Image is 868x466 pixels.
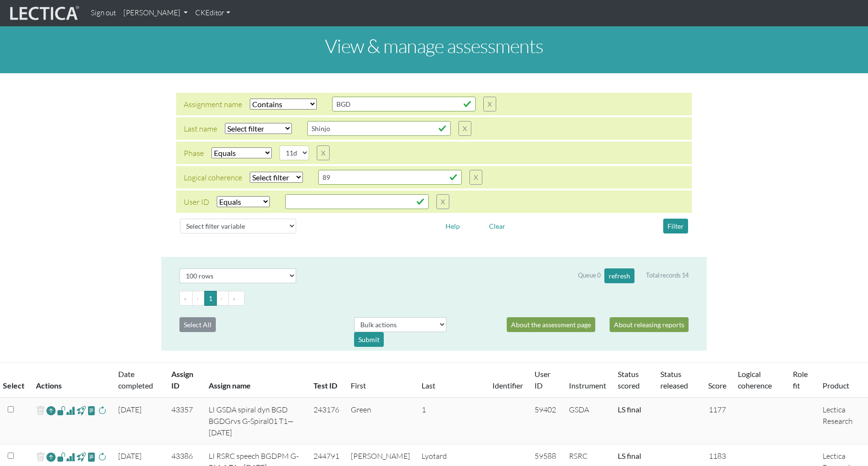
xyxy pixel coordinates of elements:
span: 1183 [709,451,726,461]
a: Last [422,381,435,390]
a: Reopen [46,404,56,418]
td: Lectica Research [817,398,868,444]
img: lecticalive [8,4,79,22]
ul: Pagination [179,291,689,306]
button: X [317,145,330,160]
a: Completed = assessment has been completed; CS scored = assessment has been CLAS scored; LS scored... [618,405,641,414]
div: Assignment name [184,99,242,110]
div: Last name [184,123,217,134]
td: LI GSDA spiral dyn BGD BGDGrvs G-Spiral01 T1—[DATE] [203,398,308,444]
td: 59402 [529,398,563,444]
a: Status released [660,369,688,390]
span: rescore [98,451,107,463]
span: Analyst score [66,451,75,463]
span: view [77,451,86,462]
a: CKEditor [191,4,234,22]
button: Go to page 1 [204,291,217,306]
a: Score [708,381,726,390]
button: Clear [485,219,510,233]
span: view [87,405,96,416]
td: Green [345,398,416,444]
th: Assign ID [166,363,203,398]
span: 1177 [709,405,726,414]
a: Completed = assessment has been completed; CS scored = assessment has been CLAS scored; LS scored... [618,451,641,460]
th: Assign name [203,363,308,398]
button: refresh [604,268,634,283]
a: Date completed [118,369,153,390]
span: view [87,451,96,462]
span: Analyst score [66,405,75,416]
a: First [351,381,366,390]
a: Help [441,221,464,230]
a: Instrument [569,381,606,390]
button: Filter [663,219,688,233]
div: User ID [184,196,209,208]
span: delete [36,404,45,418]
span: rescore [98,405,107,416]
div: Queue 0 Total records 14 [578,268,689,283]
button: Help [441,219,464,233]
a: [PERSON_NAME] [120,4,191,22]
button: X [458,121,471,136]
span: view [57,405,66,416]
a: Logical coherence [738,369,772,390]
a: Identifier [492,381,523,390]
span: view [77,405,86,416]
td: 243176 [308,398,345,444]
span: view [57,451,66,462]
a: Product [823,381,849,390]
td: 1 [416,398,487,444]
button: X [483,97,496,111]
a: User ID [534,369,550,390]
button: X [469,170,482,185]
td: GSDA [563,398,612,444]
button: Select All [179,317,216,332]
a: Reopen [46,450,56,464]
td: 43357 [166,398,203,444]
div: Phase [184,147,204,159]
span: delete [36,450,45,464]
div: Logical coherence [184,172,242,183]
th: Test ID [308,363,345,398]
div: Submit [354,332,384,347]
a: Status scored [618,369,640,390]
a: About releasing reports [610,317,689,332]
td: [DATE] [112,398,166,444]
a: Sign out [87,4,120,22]
th: Actions [30,363,112,398]
button: X [436,194,449,209]
a: Role fit [793,369,808,390]
a: About the assessment page [507,317,595,332]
